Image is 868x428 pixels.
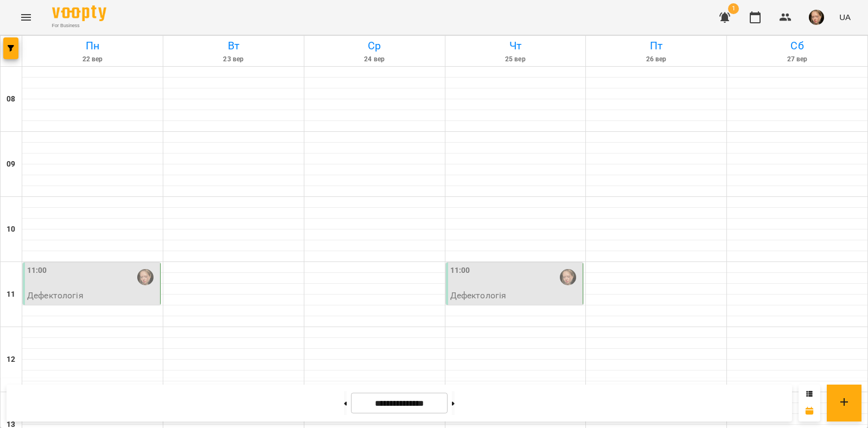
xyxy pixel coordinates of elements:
img: Анна Прокопенко [560,269,576,285]
h6: 11 [7,289,15,301]
button: UA [835,7,855,27]
h6: 22 вер [24,54,161,65]
img: c55b66f6648212629ff8b699dda76310.jpeg [809,10,824,25]
h6: 12 [7,354,15,366]
h6: Чт [447,37,584,54]
h6: Сб [729,37,866,54]
label: 11:00 [450,265,470,277]
p: Дефектологія [27,291,84,300]
span: 1 [728,3,739,14]
h6: Ср [306,37,443,54]
h6: Пт [588,37,725,54]
h6: Пн [24,37,161,54]
h6: 27 вер [729,54,866,65]
h6: 24 вер [306,54,443,65]
h6: 25 вер [447,54,584,65]
h6: Вт [165,37,302,54]
button: Menu [13,4,39,30]
h6: 23 вер [165,54,302,65]
span: UA [839,11,851,23]
img: Voopty Logo [52,5,106,21]
p: Дефектологія [450,291,507,300]
h6: 10 [7,223,15,235]
h6: 09 [7,158,15,170]
h6: 26 вер [588,54,725,65]
h6: 08 [7,93,15,105]
label: 11:00 [27,265,47,277]
img: Анна Прокопенко [137,269,154,285]
span: For Business [52,22,106,29]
